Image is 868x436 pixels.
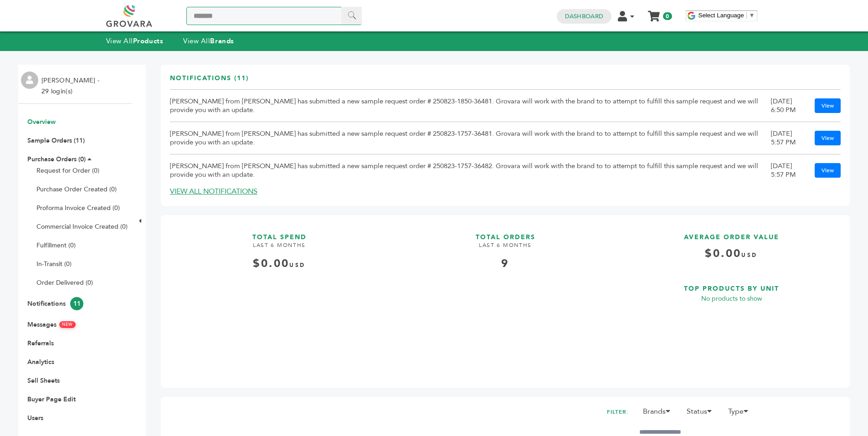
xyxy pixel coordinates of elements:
[36,278,93,287] a: Order Delivered (0)
[648,8,659,18] a: My Cart
[59,321,76,328] span: NEW
[170,224,389,372] a: TOTAL SPEND LAST 6 MONTHS $0.00USD
[638,406,680,421] li: Brands
[815,131,841,145] a: View
[396,224,615,242] h3: TOTAL ORDERS
[133,36,163,46] strong: Products
[27,155,86,164] a: Purchase Orders (0)
[36,260,72,268] a: In-Transit (0)
[36,241,76,250] a: Fulfillment (0)
[771,129,806,147] div: [DATE] 5:57 PM
[27,320,76,329] a: MessagesNEW
[622,293,841,304] p: No products to show
[396,256,615,272] div: 9
[210,36,234,46] strong: Brands
[36,204,120,212] a: Proforma Invoice Created (0)
[170,90,771,122] td: [PERSON_NAME] from [PERSON_NAME] has submitted a new sample request order # 250823-1850-36481. Gr...
[749,12,755,19] span: ▼
[771,97,806,114] div: [DATE] 6:50 PM
[622,224,841,268] a: AVERAGE ORDER VALUE $0.00USD
[682,406,722,421] li: Status
[170,122,771,154] td: [PERSON_NAME] from [PERSON_NAME] has submitted a new sample request order # 250823-1757-36481. Gr...
[607,406,629,418] h2: FILTER:
[170,186,257,196] a: VIEW ALL NOTIFICATIONS
[36,166,99,175] a: Request for Order (0)
[699,12,755,19] a: Select Language​
[27,414,43,422] a: Users
[396,241,615,256] h4: LAST 6 MONTHS
[27,118,56,126] a: Overview
[27,136,85,145] a: Sample Orders (11)
[41,75,102,97] li: [PERSON_NAME] - 29 login(s)
[771,162,806,179] div: [DATE] 5:57 PM
[622,276,841,293] h3: TOP PRODUCTS BY UNIT
[27,339,54,348] a: Referrals
[699,12,744,19] span: Select Language
[36,185,117,194] a: Purchase Order Created (0)
[183,36,234,46] a: View AllBrands
[170,241,389,256] h4: LAST 6 MONTHS
[815,98,841,113] a: View
[622,246,841,268] h4: $0.00
[741,251,757,259] span: USD
[170,224,389,242] h3: TOTAL SPEND
[27,358,54,366] a: Analytics
[70,297,83,310] span: 11
[106,36,164,46] a: View AllProducts
[36,222,128,231] a: Commercial Invoice Created (0)
[746,12,747,19] span: ​
[170,256,389,272] div: $0.00
[170,74,249,90] h3: Notifications (11)
[170,154,771,187] td: [PERSON_NAME] from [PERSON_NAME] has submitted a new sample request order # 250823-1757-36482. Gr...
[27,376,60,385] a: Sell Sheets
[27,395,76,404] a: Buyer Page Edit
[27,299,83,308] a: Notifications11
[663,12,672,20] span: 0
[289,262,305,269] span: USD
[815,163,841,178] a: View
[622,276,841,371] a: TOP PRODUCTS BY UNIT No products to show
[724,406,758,421] li: Type
[565,12,603,21] a: Dashboard
[396,224,615,372] a: TOTAL ORDERS LAST 6 MONTHS 9
[186,7,362,25] input: Search a product or brand...
[21,72,38,89] img: profile.png
[622,224,841,242] h3: AVERAGE ORDER VALUE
